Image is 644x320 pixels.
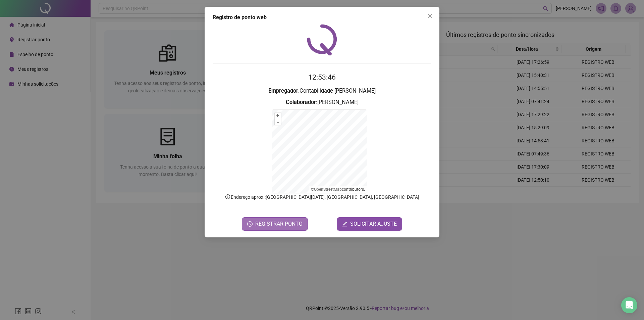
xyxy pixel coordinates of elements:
[427,13,433,19] span: close
[275,112,281,119] button: +
[213,98,431,107] h3: : [PERSON_NAME]
[213,13,431,21] div: Registro de ponto web
[247,221,253,227] span: clock-circle
[308,73,336,81] time: 12:53:46
[621,297,637,313] div: Open Intercom Messenger
[307,24,337,55] img: QRPoint
[350,220,397,228] span: SOLICITAR AJUSTE
[286,99,316,105] strong: Colaborador
[242,217,308,231] button: REGISTRAR PONTO
[342,221,347,227] span: edit
[314,187,342,192] a: OpenStreetMap
[213,87,431,95] h3: : Contabilidade [PERSON_NAME]
[425,11,435,21] button: Close
[213,193,431,201] p: Endereço aprox. : [GEOGRAPHIC_DATA][DATE], [GEOGRAPHIC_DATA], [GEOGRAPHIC_DATA]
[268,88,298,94] strong: Empregador
[311,187,365,192] li: © contributors.
[225,194,231,200] span: info-circle
[275,119,281,126] button: –
[255,220,303,228] span: REGISTRAR PONTO
[337,217,402,231] button: editSOLICITAR AJUSTE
